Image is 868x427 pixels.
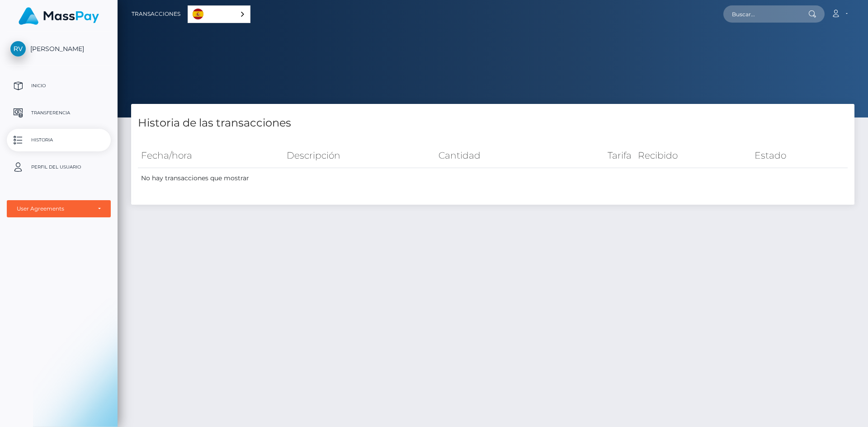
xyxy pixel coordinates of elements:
[138,168,848,189] td: No hay transacciones que mostrar
[283,143,436,168] th: Descripción
[751,143,848,168] th: Estado
[723,5,808,23] input: Buscar...
[558,143,635,168] th: Tarifa
[635,143,751,168] th: Recibido
[10,160,107,174] p: Perfil del usuario
[10,106,107,120] p: Transferencia
[7,129,111,151] a: Historia
[132,5,180,23] a: Transacciones
[17,205,91,212] div: User Agreements
[7,45,111,53] span: [PERSON_NAME]
[188,6,250,23] a: Español
[188,5,250,23] div: Language
[7,75,111,97] a: Inicio
[188,5,250,23] aside: Language selected: Español
[7,200,111,217] button: User Agreements
[7,102,111,124] a: Transferencia
[138,143,283,168] th: Fecha/hora
[435,143,558,168] th: Cantidad
[7,156,111,178] a: Perfil del usuario
[19,7,99,25] img: MassPay
[138,115,848,131] h4: Historia de las transacciones
[10,79,107,93] p: Inicio
[10,133,107,147] p: Historia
